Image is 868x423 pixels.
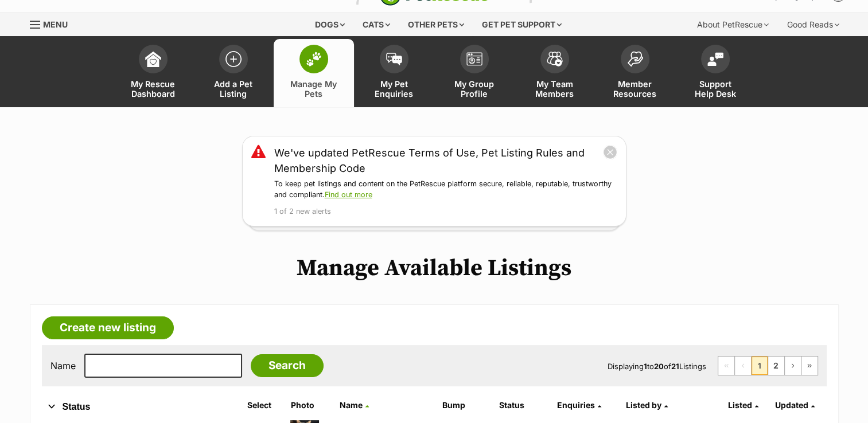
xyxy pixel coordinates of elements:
th: Select [243,396,285,414]
span: Updated [775,400,808,410]
span: Name [340,400,363,410]
button: close [603,145,617,159]
span: Manage My Pets [288,79,340,99]
a: We've updated PetRescue Terms of Use, Pet Listing Rules and Membership Code [274,145,603,176]
img: member-resources-icon-8e73f808a243e03378d46382f2149f9095a855e16c252ad45f914b54edf8863c.svg [627,51,643,66]
a: Listed [728,400,758,410]
span: Member Resources [609,79,661,99]
span: translation missing: en.admin.listings.index.attributes.enquiries [556,400,594,410]
div: Get pet support [474,13,570,36]
div: Dogs [307,13,353,36]
th: Bump [438,396,493,414]
a: Add a Pet Listing [193,39,274,107]
span: Add a Pet Listing [208,79,259,99]
button: Status [42,399,230,414]
input: Search [251,354,324,377]
strong: 1 [644,362,647,371]
a: Name [340,400,369,410]
th: Status [494,396,551,414]
a: Manage My Pets [274,39,354,107]
a: Page 2 [768,357,784,375]
a: Find out more [325,190,372,199]
a: Listed by [626,400,668,410]
a: Menu [30,13,76,34]
div: Other pets [400,13,472,36]
img: pet-enquiries-icon-7e3ad2cf08bfb03b45e93fb7055b45f3efa6380592205ae92323e6603595dc1f.svg [386,53,402,65]
div: Good Reads [779,13,847,36]
span: My Group Profile [449,79,500,99]
strong: 20 [654,362,664,371]
p: 1 of 2 new alerts [274,206,617,217]
span: My Rescue Dashboard [127,79,179,99]
img: add-pet-listing-icon-0afa8454b4691262ce3f59096e99ab1cd57d4a30225e0717b998d2c9b9846f56.svg [225,51,242,67]
img: dashboard-icon-eb2f2d2d3e046f16d808141f083e7271f6b2e854fb5c12c21221c1fb7104beca.svg [145,51,161,67]
div: Cats [355,13,398,36]
a: My Pet Enquiries [354,39,434,107]
div: About PetRescue [689,13,777,36]
a: My Group Profile [434,39,515,107]
span: Page 1 [752,357,768,375]
th: Photo [286,396,334,414]
a: My Team Members [515,39,595,107]
label: Name [50,361,76,371]
img: manage-my-pets-icon-02211641906a0b7f246fdf0571729dbe1e7629f14944591b6c1af311fb30b64b.svg [306,52,322,66]
a: My Rescue Dashboard [113,39,193,107]
a: Updated [775,400,815,410]
strong: 21 [671,362,679,371]
span: Listed [728,400,752,410]
a: Enquiries [556,400,601,410]
span: My Team Members [529,79,581,99]
span: Displaying to of Listings [608,362,706,371]
a: Last page [801,357,818,375]
img: group-profile-icon-3fa3cf56718a62981997c0bc7e787c4b2cf8bcc04b72c1350f741eb67cf2f40e.svg [466,52,482,66]
a: Create new listing [42,316,174,339]
nav: Pagination [718,356,818,375]
span: Menu [43,19,68,29]
a: Member Resources [595,39,675,107]
span: First page [718,357,734,375]
img: help-desk-icon-fdf02630f3aa405de69fd3d07c3f3aa587a6932b1a1747fa1d2bba05be0121f9.svg [707,52,723,66]
a: Next page [785,357,801,375]
span: Support Help Desk [690,79,741,99]
span: Previous page [735,357,751,375]
span: Listed by [626,400,661,410]
p: To keep pet listings and content on the PetRescue platform secure, reliable, reputable, trustwort... [274,179,617,201]
img: team-members-icon-5396bd8760b3fe7c0b43da4ab00e1e3bb1a5d9ba89233759b79545d2d3fc5d0d.svg [547,52,563,66]
a: Support Help Desk [675,39,756,107]
span: My Pet Enquiries [368,79,420,99]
